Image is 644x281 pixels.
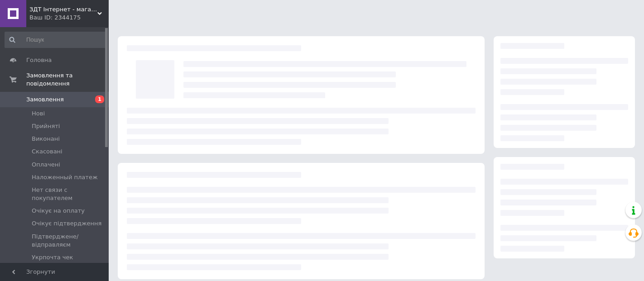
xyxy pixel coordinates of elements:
div: Ваш ID: 2344175 [29,14,109,22]
span: Скасовані [32,148,62,156]
span: Виконані [32,135,60,143]
span: Нет связи с покупателем [32,186,106,202]
span: Очікує підтвердження [32,219,101,228]
span: Замовлення [26,95,64,104]
span: Нові [32,110,45,118]
span: ЗДТ Інтернет - магазин Запчастин та аксесуарів Для Телефонів [29,5,97,14]
span: Замовлення та повідомлення [26,71,109,88]
span: 1 [95,95,104,103]
span: Наложенный платеж [32,173,98,181]
span: Оплачені [32,161,60,169]
input: Пошук [5,32,107,48]
span: Прийняті [32,122,60,130]
span: Очікує на оплату [32,207,85,215]
span: Головна [26,56,52,64]
span: Підтверджене/ відправляєм [32,233,106,249]
span: Укрпочта чек [32,253,73,262]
